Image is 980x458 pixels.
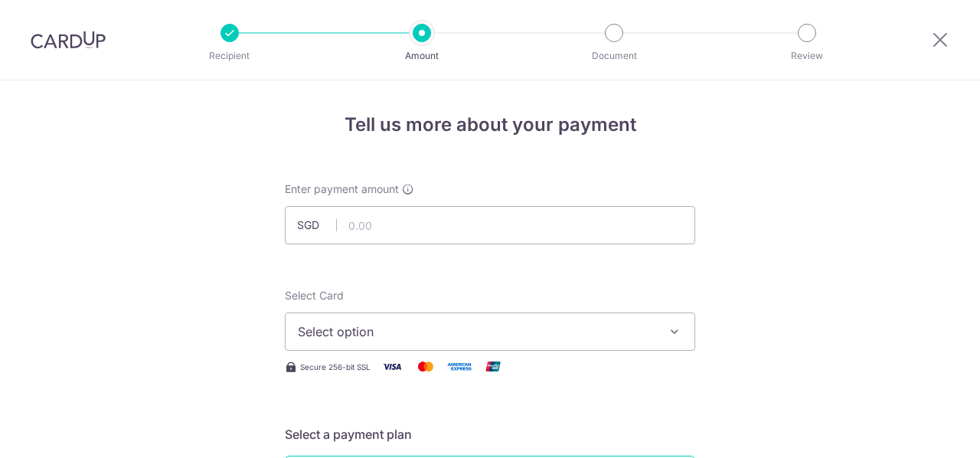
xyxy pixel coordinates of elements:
h5: Select a payment plan [285,425,695,443]
span: translation missing: en.payables.payment_networks.credit_card.summary.labels.select_card [285,289,344,302]
span: SGD [297,218,337,233]
span: Secure 256-bit SSL [300,361,371,373]
span: Enter payment amount [285,182,399,197]
img: American Express [444,357,475,376]
p: Recipient [173,48,286,64]
span: Select option [298,322,655,341]
img: CardUp [31,31,106,49]
p: Amount [365,48,479,64]
input: 0.00 [285,206,695,244]
img: Mastercard [410,357,441,376]
h4: Tell us more about your payment [285,111,695,139]
img: Visa [377,357,407,376]
p: Review [750,48,864,64]
img: Union Pay [478,357,508,376]
button: Select option [285,312,695,351]
p: Document [557,48,671,64]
